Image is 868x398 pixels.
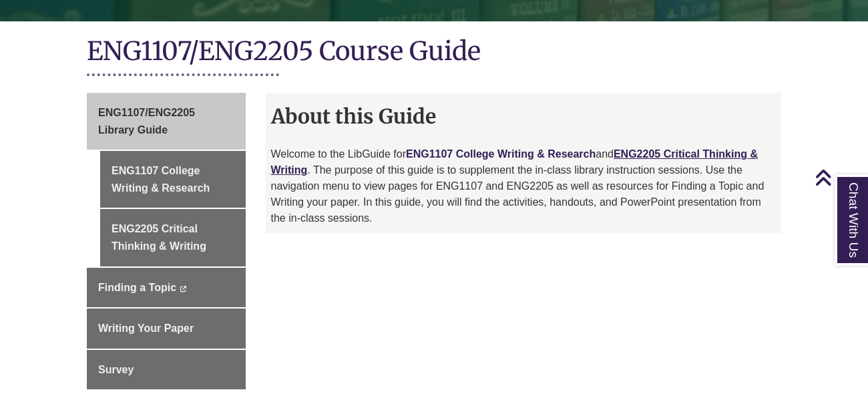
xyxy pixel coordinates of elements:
[98,107,195,136] span: ENG1107/ENG2205 Library Guide
[98,323,194,334] span: Writing Your Paper
[87,350,246,390] a: Survey
[98,282,176,293] span: Finding a Topic
[100,209,246,266] a: ENG2205 Critical Thinking & Writing
[87,35,781,70] h1: ENG1107/ENG2205 Course Guide
[815,168,865,186] a: Back to Top
[87,309,246,349] a: Writing Your Paper
[406,148,596,160] a: ENG1107 College Writing & Research
[87,93,246,150] a: ENG1107/ENG2205 Library Guide
[87,93,246,389] div: Guide Page Menu
[87,268,246,308] a: Finding a Topic
[266,99,782,133] h2: About this Guide
[179,286,186,292] i: This link opens in a new window
[98,364,134,375] span: Survey
[271,146,777,226] p: Welcome to the LibGuide for and . The purpose of this guide is to supplement the in-class library...
[100,151,246,208] a: ENG1107 College Writing & Research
